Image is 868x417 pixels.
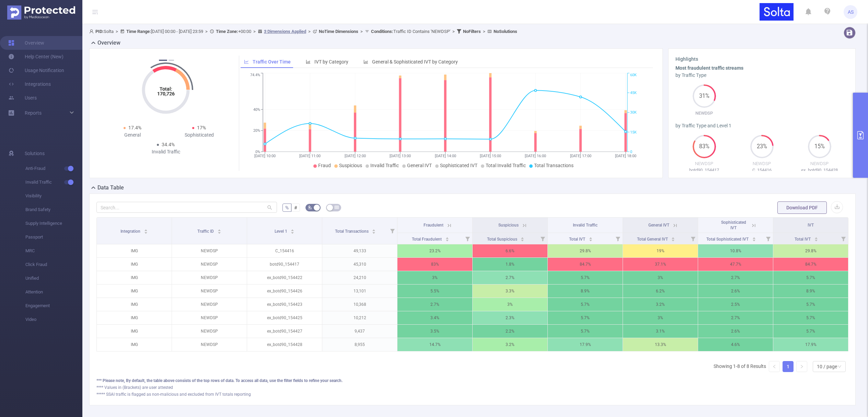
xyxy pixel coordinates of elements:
tspan: 40% [253,107,260,112]
span: Level 1 [275,229,288,234]
span: Total General IVT [637,237,669,242]
div: Sort [372,228,376,232]
tspan: 20% [253,129,260,133]
p: IMG [97,311,172,324]
p: 8.9% [773,285,848,298]
p: IMG [97,271,172,284]
i: icon: caret-up [217,228,221,230]
a: Reports [25,106,42,120]
h2: Data Table [97,184,124,192]
i: icon: line-chart [244,59,249,64]
div: Sort [589,236,593,240]
p: botd90_154417 [247,258,322,271]
p: 29.8% [773,244,848,257]
i: icon: caret-up [752,236,756,238]
span: Solta [DATE] 00:00 - [DATE] 23:59 +00:00 [89,29,517,34]
span: Engagement [25,299,82,313]
li: Previous Page [769,361,780,372]
p: 19% [623,244,698,257]
p: C_154416 [247,244,322,257]
span: General & Sophisticated IVT by Category [372,59,458,65]
tspan: 15K [630,130,637,135]
p: 5.7% [548,311,623,324]
p: NEWDSP [172,298,247,311]
span: Integration [120,229,141,234]
span: % [285,205,289,210]
p: 6.2% [623,285,698,298]
tspan: [DATE] 10:00 [254,154,276,158]
span: Invalid Traffic [25,175,82,189]
p: 1.8% [473,258,547,271]
span: MRC [25,244,82,258]
p: 5.7% [548,325,623,338]
p: 2.7% [698,311,773,324]
i: icon: caret-down [589,239,592,241]
span: Attention [25,285,82,299]
p: 5.7% [773,311,848,324]
p: ex_botd90_154427 [247,325,322,338]
div: Sort [290,228,294,232]
button: 2 [169,60,174,61]
span: Sophisticated IVT [440,163,477,168]
p: ex_botd90_154425 [247,311,322,324]
i: icon: caret-up [521,236,524,238]
p: botd90_154417 [675,167,733,174]
p: 3% [623,271,698,284]
input: Search... [96,202,277,213]
span: Supply Intelligence [25,217,82,230]
span: 17% [197,125,206,130]
p: 3.4% [397,311,472,324]
li: Next Page [796,361,807,372]
p: ex_botd90_154422 [247,271,322,284]
u: 3 Dimensions Applied [264,29,306,34]
i: Filter menu [613,233,623,244]
p: 5.7% [773,271,848,284]
div: Sophisticated [166,131,232,139]
p: 10.8% [698,244,773,257]
li: 1 [783,361,794,372]
p: 9,437 [322,325,397,338]
p: 2.5% [698,298,773,311]
span: > [306,29,313,34]
p: 2.7% [698,271,773,284]
p: 17.9% [548,338,623,351]
p: 23.2% [397,244,472,257]
p: NEWDSP [172,244,247,257]
a: Overview [8,36,44,50]
p: IMG [97,258,172,271]
tspan: 30K [630,111,637,115]
b: Conditions : [371,29,393,34]
p: NEWDSP [675,160,733,167]
div: Sort [520,236,524,240]
span: Total IVT [569,237,586,242]
i: icon: caret-up [144,228,148,230]
p: IMG [97,285,172,298]
i: icon: caret-down [752,239,756,241]
p: 84.7% [773,258,848,271]
tspan: Total: [160,86,172,92]
p: NEWDSP [172,285,247,298]
span: General IVT [648,223,669,228]
p: NEWDSP [172,325,247,338]
span: 15% [808,144,831,149]
span: Click Fraud [25,258,82,271]
p: 3.2% [473,338,547,351]
div: Sort [217,228,221,232]
tspan: 0 [630,150,632,154]
p: 2.3% [473,311,547,324]
span: Total Suspicious [487,237,518,242]
tspan: 60K [630,73,637,78]
a: Users [8,91,37,105]
p: NEWDSP [172,271,247,284]
div: Sort [814,236,818,240]
i: icon: right [800,364,804,369]
tspan: [DATE] 12:00 [345,154,366,158]
i: icon: caret-down [445,239,449,241]
p: NEWDSP [791,160,848,167]
div: Sort [144,228,148,232]
span: > [450,29,457,34]
p: 14.7% [397,338,472,351]
i: icon: caret-up [372,228,376,230]
tspan: 74.4% [250,73,260,78]
tspan: [DATE] 14:00 [435,154,456,158]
